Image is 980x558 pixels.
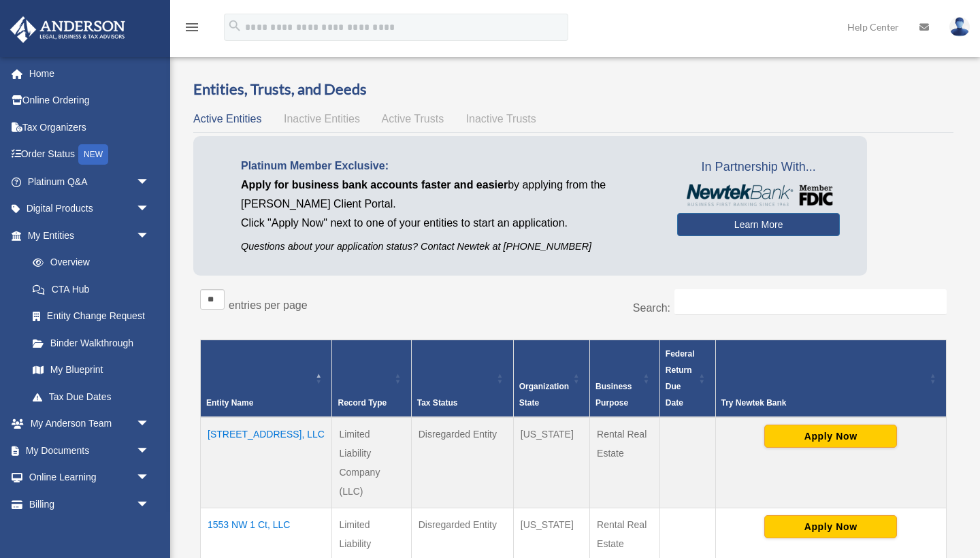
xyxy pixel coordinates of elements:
a: Billingarrow_drop_down [10,491,170,518]
td: [US_STATE] [513,417,589,508]
img: Anderson Advisors Platinum Portal [6,16,129,43]
th: Business Purpose: Activate to sort [590,340,660,417]
span: arrow_drop_down [136,222,163,250]
span: arrow_drop_down [136,410,163,438]
a: Tax Organizers [10,114,170,141]
button: Apply Now [764,515,897,538]
td: Limited Liability Company (LLC) [332,417,411,508]
th: Tax Status: Activate to sort [411,340,513,417]
th: Record Type: Activate to sort [332,340,411,417]
a: My Anderson Teamarrow_drop_down [10,410,170,438]
span: Federal Return Due Date [666,349,695,408]
button: Apply Now [764,425,897,448]
a: Online Learningarrow_drop_down [10,464,170,491]
td: [STREET_ADDRESS], LLC [201,417,332,508]
span: In Partnership With... [677,157,840,178]
a: CTA Hub [19,276,163,303]
p: by applying from the [PERSON_NAME] Client Portal. [241,176,657,214]
a: Tax Due Dates [19,383,163,410]
span: Active Entities [193,113,261,125]
p: Questions about your application status? Contact Newtek at [PHONE_NUMBER] [241,238,657,255]
span: Entity Name [206,398,253,408]
a: Home [10,60,170,87]
img: NewtekBankLogoSM.png [684,184,833,206]
h3: Entities, Trusts, and Deeds [193,79,953,100]
a: My Entitiesarrow_drop_down [10,222,163,249]
a: Entity Change Request [19,303,163,330]
span: Inactive Entities [284,113,360,125]
span: Record Type [338,398,387,408]
span: Apply for business bank accounts faster and easier [241,179,508,191]
a: Online Ordering [10,87,170,114]
i: menu [184,19,200,35]
p: Platinum Member Exclusive: [241,157,657,176]
span: Inactive Trusts [466,113,536,125]
span: arrow_drop_down [136,168,163,196]
div: Try Newtek Bank [721,395,926,411]
img: User Pic [949,17,970,37]
span: Active Trusts [382,113,444,125]
div: NEW [78,144,108,165]
span: Tax Status [417,398,458,408]
span: arrow_drop_down [136,437,163,465]
th: Federal Return Due Date: Activate to sort [659,340,715,417]
th: Try Newtek Bank : Activate to sort [715,340,947,417]
span: Organization State [519,382,569,408]
span: arrow_drop_down [136,195,163,223]
a: Binder Walkthrough [19,329,163,357]
a: Platinum Q&Aarrow_drop_down [10,168,170,195]
a: Order StatusNEW [10,141,170,169]
a: menu [184,24,200,35]
span: Business Purpose [595,382,632,408]
span: arrow_drop_down [136,491,163,519]
a: My Blueprint [19,357,163,384]
a: My Documentsarrow_drop_down [10,437,170,464]
a: Digital Productsarrow_drop_down [10,195,170,223]
label: entries per page [229,299,308,311]
i: search [227,18,242,33]
a: Learn More [677,213,840,236]
label: Search: [633,302,670,314]
td: Rental Real Estate [590,417,660,508]
td: Disregarded Entity [411,417,513,508]
p: Click "Apply Now" next to one of your entities to start an application. [241,214,657,233]
a: Overview [19,249,157,276]
span: arrow_drop_down [136,464,163,492]
th: Entity Name: Activate to invert sorting [201,340,332,417]
th: Organization State: Activate to sort [513,340,589,417]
